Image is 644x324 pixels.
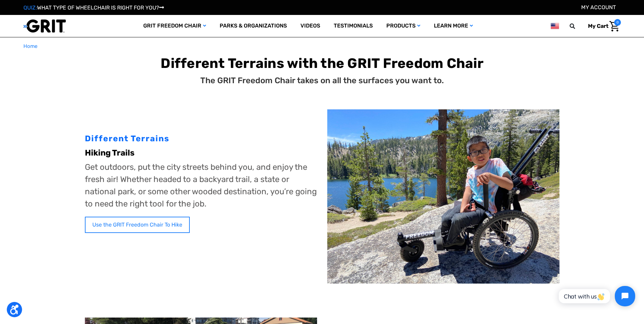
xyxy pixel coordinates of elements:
a: GRIT Freedom Chair [136,15,213,37]
a: Home [23,42,37,50]
a: Testimonials [327,15,380,37]
nav: Breadcrumb [23,42,621,50]
img: Child using GRIT Freedom Chair outdoor wheelchair on rocky slope with forest and water background [327,109,559,284]
img: us.png [551,22,559,30]
b: Hiking Trails [85,148,134,158]
span: Home [23,43,37,49]
a: Account [581,4,616,11]
a: Learn More [427,15,480,37]
p: The GRIT Freedom Chair takes on all the surfaces you want to. [200,74,444,87]
a: Cart with 0 items [583,19,621,33]
span: QUIZ: [23,4,37,11]
div: Different Terrains [85,132,317,145]
a: Videos [294,15,327,37]
b: Different Terrains with the GRIT Freedom Chair [161,55,483,71]
a: QUIZ:WHAT TYPE OF WHEELCHAIR IS RIGHT FOR YOU? [23,4,164,11]
a: Products [380,15,427,37]
a: Use the GRIT Freedom Chair To Hike [85,217,190,233]
iframe: Tidio Chat [551,280,641,312]
p: Get outdoors, put the city streets behind you, and enjoy the fresh air! Whether headed to a backy... [85,161,317,210]
a: Parks & Organizations [213,15,294,37]
img: Cart [609,21,619,32]
input: Search [573,19,583,33]
span: 0 [614,19,621,26]
span: My Cart [588,23,608,29]
img: GRIT All-Terrain Wheelchair and Mobility Equipment [23,19,66,33]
